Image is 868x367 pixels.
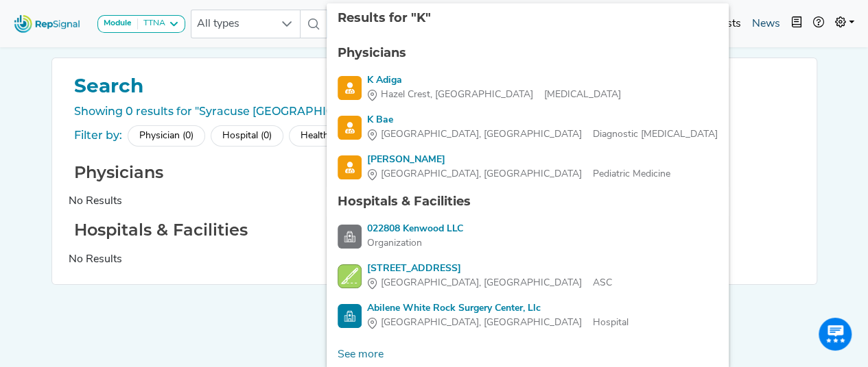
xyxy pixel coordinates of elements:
a: [STREET_ADDRESS][GEOGRAPHIC_DATA], [GEOGRAPHIC_DATA]ASC [338,262,718,290]
h2: Hospitals & Facilities [69,220,800,240]
span: [GEOGRAPHIC_DATA], [GEOGRAPHIC_DATA] [381,167,582,181]
li: 022808 Kenwood LLC [327,216,729,256]
h1: Search [69,75,800,98]
span: All types [191,10,274,38]
a: [PERSON_NAME][GEOGRAPHIC_DATA], [GEOGRAPHIC_DATA]Pediatric Medicine [338,153,718,181]
div: Pediatric Medicine [367,167,670,181]
div: Hospitals & Facilities [338,192,718,211]
img: Physician Search Icon [338,116,362,140]
div: ASC [367,276,612,290]
button: ModuleTTNA [97,15,185,33]
a: News [747,10,786,38]
li: K Adiga [327,68,729,107]
h2: Physicians [69,163,800,183]
span: [GEOGRAPHIC_DATA], [GEOGRAPHIC_DATA] [381,276,582,290]
img: Facility Search Icon [338,225,362,249]
div: TTNA [138,18,165,29]
span: [GEOGRAPHIC_DATA], [GEOGRAPHIC_DATA] [381,127,582,142]
li: Abilene White Rock Surgery Center, Llc [327,296,729,336]
div: Organization [367,236,463,251]
div: No Results [69,251,800,268]
a: K AdigaHazel Crest, [GEOGRAPHIC_DATA][MEDICAL_DATA] [338,73,718,102]
div: Health System (0) [289,125,389,147]
a: Abilene White Rock Surgery Center, Llc[GEOGRAPHIC_DATA], [GEOGRAPHIC_DATA]Hospital [338,301,718,330]
div: [STREET_ADDRESS] [367,262,612,276]
img: Physician Search Icon [338,76,362,100]
strong: Module [104,19,132,27]
li: K Baker [327,147,729,187]
li: 2116 Kings Highway Gi PLLC [327,256,729,296]
div: 022808 Kenwood LLC [367,222,463,236]
div: No Results [69,193,800,210]
div: Diagnostic [MEDICAL_DATA] [367,127,718,142]
span: Hazel Crest, [GEOGRAPHIC_DATA] [381,88,533,102]
img: ASC Search Icon [338,264,362,288]
button: Intel Book [786,10,808,38]
div: Showing 0 results for "Syracuse [GEOGRAPHIC_DATA]" [69,103,800,120]
li: K Bae [327,107,729,147]
img: Physician Search Icon [338,155,362,179]
div: Physician (0) [128,125,205,147]
div: K Bae [367,113,718,127]
div: Filter by: [74,127,122,144]
span: Results for "K" [338,10,431,25]
a: 022808 Kenwood LLCOrganization [338,222,718,251]
div: K Adiga [367,73,621,88]
div: [MEDICAL_DATA] [367,88,621,102]
span: [GEOGRAPHIC_DATA], [GEOGRAPHIC_DATA] [381,316,582,330]
div: Hospital (0) [211,125,283,147]
div: Physicians [338,44,718,62]
img: Hospital Search Icon [338,304,362,328]
div: Abilene White Rock Surgery Center, Llc [367,301,629,316]
div: Hospital [367,316,629,330]
a: K Bae[GEOGRAPHIC_DATA], [GEOGRAPHIC_DATA]Diagnostic [MEDICAL_DATA] [338,113,718,142]
div: [PERSON_NAME] [367,153,670,167]
a: Lists [712,10,747,38]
